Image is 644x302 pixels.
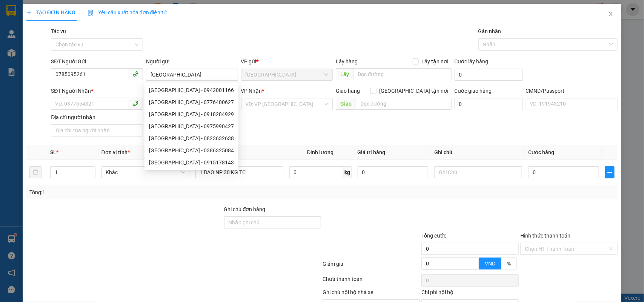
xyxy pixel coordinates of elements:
span: % [507,261,511,267]
div: MỸ TIÊN - 0915178143 [144,156,238,169]
input: 0 [358,166,429,178]
div: Tổng: 1 [29,188,249,196]
label: Hình thức thanh toán [520,233,570,239]
img: icon [88,10,94,16]
label: Ghi chú đơn hàng [224,206,266,212]
span: Lấy tận nơi [419,57,452,66]
div: 50.000 [6,48,84,65]
div: MỸ TIÊN - 0942001166 [144,84,238,96]
span: Nhận: [88,6,106,14]
div: MỸ TIÊN - 0918284929 [144,108,238,120]
div: [GEOGRAPHIC_DATA] - 0776400627 [149,98,234,106]
div: [GEOGRAPHIC_DATA] [6,6,83,23]
span: Lấy [336,68,353,80]
label: Gán nhãn [478,28,501,34]
span: plus [606,169,614,175]
div: [GEOGRAPHIC_DATA] - 0915178143 [149,158,234,167]
div: CMND/Passport [526,87,618,95]
span: Đã [PERSON_NAME] : [6,48,69,55]
div: Chưa thanh toán [322,275,421,288]
span: VND [485,261,495,267]
span: Lấy hàng [336,58,358,64]
div: Chi phí nội bộ [421,288,519,299]
div: Ghi chú nội bộ nhà xe [323,288,420,299]
div: Địa chỉ người nhận [51,113,143,121]
div: Người gửi [146,57,238,66]
span: TẠO ĐƠN HÀNG [26,9,75,15]
div: MỸ TIÊN - 0975990427 [144,120,238,132]
div: [GEOGRAPHIC_DATA] - 0386325084 [149,146,234,155]
span: close [608,11,614,17]
input: Cước giao hàng [455,98,523,110]
span: [GEOGRAPHIC_DATA] tận nơi [377,87,452,95]
div: CÔ HẰNG [88,23,149,32]
span: Tổng cước [421,233,446,239]
div: SĐT Người Gửi [51,57,143,66]
div: [PERSON_NAME] [88,6,149,23]
span: Giá trị hàng [358,149,386,155]
div: Giảm giá [322,260,421,273]
button: delete [29,166,41,178]
span: Đơn vị tính [101,149,130,155]
span: Khác [106,167,185,178]
span: Yêu cầu xuất hóa đơn điện tử [88,9,167,15]
span: kg [344,166,352,178]
span: Giao hàng [336,88,360,94]
th: Ghi chú [431,145,525,160]
span: plus [26,10,32,15]
div: [GEOGRAPHIC_DATA] - 0823632638 [149,134,234,143]
div: [GEOGRAPHIC_DATA] - 0918284929 [149,110,234,118]
span: phone [132,100,138,106]
div: SĐT Người Nhận [51,87,143,95]
input: Ghi Chú [434,166,522,178]
span: Cước hàng [528,149,554,155]
span: VP Nhận [241,88,262,94]
label: Cước giao hàng [455,88,492,94]
button: Close [600,4,621,25]
button: plus [605,166,615,178]
div: CÔ 9 [6,23,83,32]
div: [GEOGRAPHIC_DATA] - 0942001166 [149,86,234,94]
div: VP gửi [241,57,333,66]
span: Tiền Giang [246,69,329,80]
div: MỸ TIÊN - 0776400627 [144,96,238,108]
input: Dọc đường [356,98,452,110]
input: Địa chỉ của người nhận [51,124,143,136]
span: SL [50,149,56,155]
input: Ghi chú đơn hàng [224,216,321,228]
div: MỸ TIÊN - 0823632638 [144,132,238,144]
input: Dọc đường [353,68,452,80]
span: Định lượng [307,149,334,155]
span: phone [132,71,138,77]
div: MỸ TIÊN - 0386325084 [144,144,238,156]
span: Giao [336,98,356,110]
input: Cước lấy hàng [455,69,523,81]
label: Tác vụ [51,28,66,34]
input: VD: Bàn, Ghế [195,166,283,178]
label: Cước lấy hàng [455,58,489,64]
span: Gửi: [6,6,18,14]
div: [GEOGRAPHIC_DATA] - 0975990427 [149,122,234,130]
